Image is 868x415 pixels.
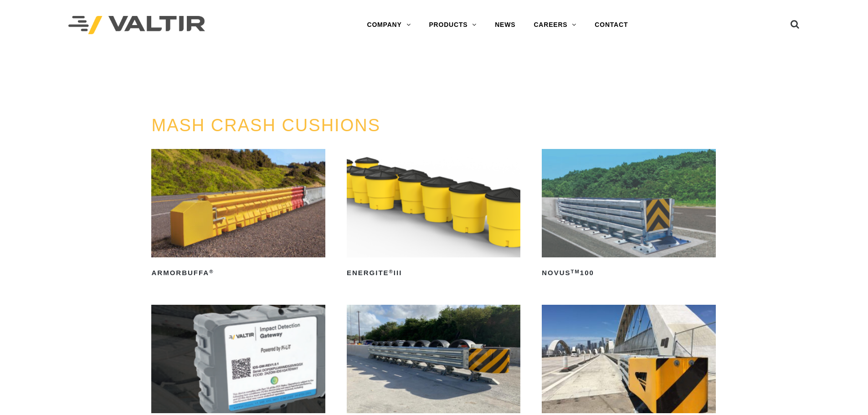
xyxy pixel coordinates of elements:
[542,266,715,280] h2: NOVUS 100
[151,149,325,280] a: ArmorBuffa®
[486,16,524,34] a: NEWS
[226,63,330,75] span: CRASH CUSHIONS
[571,269,580,274] sup: TM
[151,116,380,135] a: MASH CRASH CUSHIONS
[68,16,205,35] img: Valtir
[524,16,586,34] a: CAREERS
[358,16,420,34] a: COMPANY
[347,149,520,280] a: ENERGITE®III
[586,16,637,34] a: CONTACT
[209,269,214,274] sup: ®
[159,63,222,75] a: PRODUCTS
[347,266,520,280] h2: ENERGITE III
[389,269,394,274] sup: ®
[151,266,325,280] h2: ArmorBuffa
[542,149,715,280] a: NOVUSTM100
[420,16,486,34] a: PRODUCTS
